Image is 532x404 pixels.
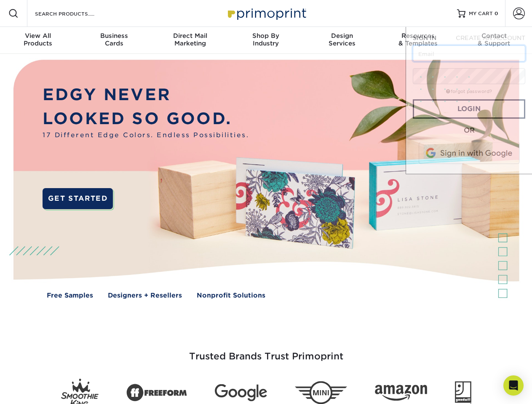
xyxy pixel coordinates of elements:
[446,89,492,94] a: forgot password?
[495,11,498,16] span: 0
[197,291,265,300] a: Nonprofit Solutions
[503,375,524,396] div: Open Intercom Messenger
[43,188,113,209] a: GET STARTED
[20,331,513,372] h3: Trusted Brands Trust Primoprint
[413,45,525,61] input: Email
[413,125,525,136] div: OR
[43,83,249,107] p: EDGY NEVER
[152,32,228,47] div: Marketing
[34,8,116,19] input: SEARCH PRODUCTS.....
[108,291,182,300] a: Designers + Resellers
[76,32,152,47] div: Cards
[304,27,380,54] a: DesignServices
[413,35,436,41] span: SIGN IN
[228,32,304,47] div: Industry
[380,32,456,40] span: Resources
[228,32,304,40] span: Shop By
[152,27,228,54] a: Direct MailMarketing
[375,385,427,401] img: Amazon
[76,32,152,40] span: Business
[456,35,525,41] span: CREATE AN ACCOUNT
[43,130,249,140] span: 17 Different Edge Colors. Endless Possibilities.
[380,32,456,47] div: & Templates
[215,384,267,401] img: Google
[304,32,380,40] span: Design
[413,99,525,119] a: Login
[469,10,493,17] span: MY CART
[455,381,471,404] img: Goodwill
[76,27,152,54] a: BusinessCards
[304,32,380,47] div: Services
[228,27,304,54] a: Shop ByIndustry
[224,4,308,22] img: Primoprint
[2,378,72,401] iframe: Google Customer Reviews
[152,32,228,40] span: Direct Mail
[47,291,93,300] a: Free Samples
[43,107,249,131] p: LOOKED SO GOOD.
[380,27,456,54] a: Resources& Templates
